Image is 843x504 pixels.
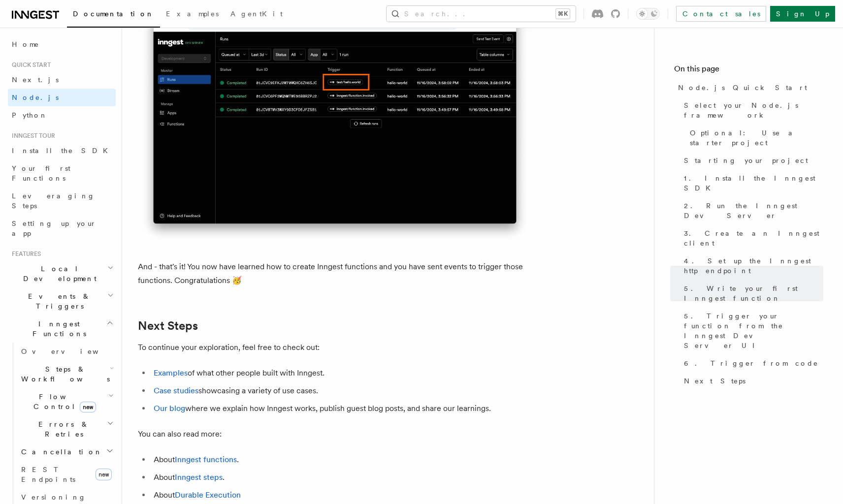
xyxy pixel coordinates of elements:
li: of what other people built with Inngest. [151,366,532,380]
span: Python [12,111,48,119]
span: Optional: Use a starter project [690,128,823,148]
span: Node.js Quick Start [678,83,807,93]
a: Contact sales [676,6,766,22]
button: Search...⌘K [387,6,576,22]
span: Overview [21,347,123,355]
span: Home [12,39,39,49]
a: 4. Set up the Inngest http endpoint [680,252,823,280]
span: Inngest Functions [8,319,106,339]
li: About . [151,453,532,467]
kbd: ⌘K [556,9,570,19]
span: Steps & Workflows [17,364,110,384]
p: And - that's it! You now have learned how to create Inngest functions and you have sent events to... [138,260,532,287]
a: 2. Run the Inngest Dev Server [680,197,823,224]
p: To continue your exploration, feel free to check out: [138,341,532,354]
span: 6. Trigger from code [684,358,818,368]
button: Events & Triggers [8,287,116,315]
a: Next.js [8,71,116,89]
span: Select your Node.js framework [684,100,823,120]
button: Cancellation [17,443,116,461]
span: Starting your project [684,156,808,165]
a: Starting your project [680,152,823,169]
span: 2. Run the Inngest Dev Server [684,201,823,220]
span: new [80,402,96,412]
h4: On this page [674,63,823,79]
a: Examples [154,368,188,378]
p: You can also read more: [138,427,532,441]
a: Setting up your app [8,215,116,242]
span: Cancellation [17,447,102,457]
a: Optional: Use a starter project [686,124,823,152]
span: Events & Triggers [8,291,107,311]
a: Inngest steps [175,472,223,482]
span: Your first Functions [12,164,70,182]
span: Versioning [21,493,86,501]
a: Node.js [8,89,116,106]
button: Flow Controlnew [17,388,116,415]
a: Home [8,35,116,53]
a: 5. Write your first Inngest function [680,280,823,307]
a: REST Endpointsnew [17,461,116,488]
a: 1. Install the Inngest SDK [680,169,823,197]
li: showcasing a variety of use cases. [151,384,532,398]
a: Sign Up [770,6,835,22]
button: Local Development [8,260,116,287]
a: 5. Trigger your function from the Inngest Dev Server UI [680,307,823,354]
button: Inngest Functions [8,315,116,343]
button: Errors & Retries [17,415,116,443]
a: Documentation [67,3,160,28]
a: Next Steps [138,319,198,333]
li: where we explain how Inngest works, publish guest blog posts, and share our learnings. [151,402,532,415]
span: Quick start [8,61,51,69]
span: Next.js [12,76,59,84]
button: Toggle dark mode [636,8,660,20]
span: Node.js [12,94,59,101]
span: AgentKit [230,10,283,18]
span: 4. Set up the Inngest http endpoint [684,256,823,276]
span: new [96,469,112,480]
a: 3. Create an Inngest client [680,224,823,252]
span: Errors & Retries [17,419,107,439]
button: Steps & Workflows [17,360,116,388]
span: 5. Trigger your function from the Inngest Dev Server UI [684,311,823,350]
span: Local Development [8,264,107,283]
a: Leveraging Steps [8,187,116,215]
span: Setting up your app [12,220,97,237]
span: Inngest tour [8,132,55,140]
a: Our blog [154,404,185,413]
span: Flow Control [17,392,108,411]
span: Leveraging Steps [12,192,95,210]
a: Python [8,106,116,124]
a: 6. Trigger from code [680,354,823,372]
a: Durable Execution [175,490,241,500]
span: 5. Write your first Inngest function [684,283,823,303]
span: 1. Install the Inngest SDK [684,173,823,193]
span: REST Endpoints [21,466,75,483]
a: Next Steps [680,372,823,390]
span: Examples [166,10,219,18]
a: Inngest functions [175,455,237,464]
a: Install the SDK [8,142,116,159]
a: Case studies [154,386,198,395]
a: Select your Node.js framework [680,96,823,124]
span: 3. Create an Inngest client [684,228,823,248]
span: Install the SDK [12,147,114,155]
a: Examples [160,3,225,27]
a: AgentKit [225,3,289,27]
a: Overview [17,343,116,360]
a: Your first Functions [8,159,116,187]
li: About . [151,471,532,484]
span: Features [8,250,41,258]
a: Node.js Quick Start [674,79,823,96]
span: Next Steps [684,376,746,386]
span: Documentation [73,10,154,18]
li: About [151,488,532,502]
